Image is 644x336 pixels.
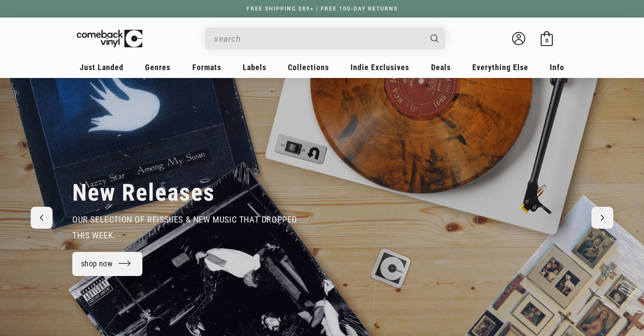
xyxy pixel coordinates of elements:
h2: New Releases [72,178,215,207]
a: shop now [72,252,142,276]
span: Info [550,63,564,72]
span: Everything Else [472,63,528,72]
span: Indie Exclusives [350,63,409,72]
a: FREE SHIPPING $89+ | FREE 100-DAY RETURNS [238,6,407,12]
span: Formats [192,63,221,72]
span: Labels [243,63,266,72]
span: Deals [431,63,451,72]
span: Genres [145,63,170,72]
span: our selection of reissues & new music that dropped this week. [72,214,297,241]
input: search [214,30,422,48]
button: Search [423,28,447,50]
button: Previous slide [31,207,53,229]
div: Search [205,28,446,50]
span: Collections [288,63,329,72]
button: Next slide [591,207,613,229]
span: Just Landed [80,63,124,72]
span: 0 [545,37,548,44]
